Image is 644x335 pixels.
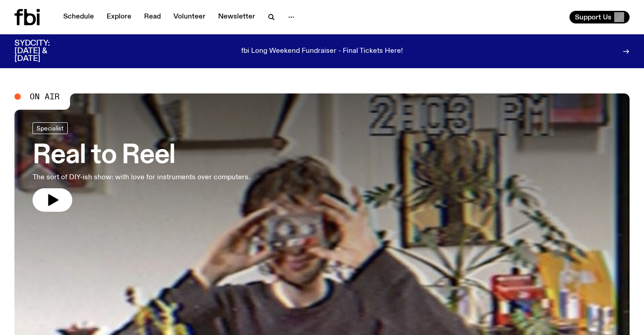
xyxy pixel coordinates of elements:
a: Read [139,11,166,23]
p: fbi Long Weekend Fundraiser - Final Tickets Here! [241,47,403,56]
span: On Air [30,93,60,101]
a: Real to ReelThe sort of DIY-ish show: with love for instruments over computers. [33,122,250,212]
span: Support Us [575,13,611,21]
a: Schedule [58,11,99,23]
h3: SYDCITY: [DATE] & [DATE] [14,40,72,63]
a: Volunteer [168,11,211,23]
span: Specialist [37,125,64,131]
h3: Real to Reel [33,143,250,168]
a: Explore [101,11,137,23]
p: The sort of DIY-ish show: with love for instruments over computers. [33,172,250,183]
button: Support Us [569,11,630,23]
a: Specialist [33,122,68,134]
a: Newsletter [213,11,261,23]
